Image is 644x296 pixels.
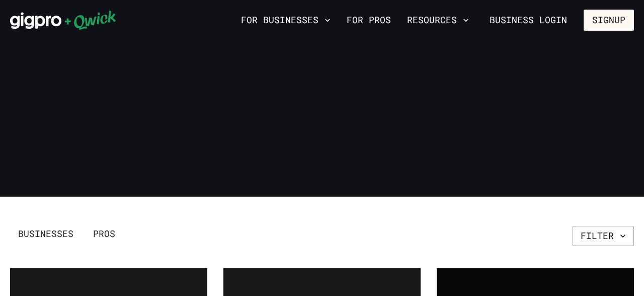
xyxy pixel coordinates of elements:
[18,228,73,240] span: Businesses
[573,226,634,246] button: Filter
[481,10,576,31] a: Business Login
[93,228,115,240] span: Pros
[403,12,473,29] button: Resources
[237,12,335,29] button: For Businesses
[343,12,395,29] a: For Pros
[584,10,634,31] button: Signup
